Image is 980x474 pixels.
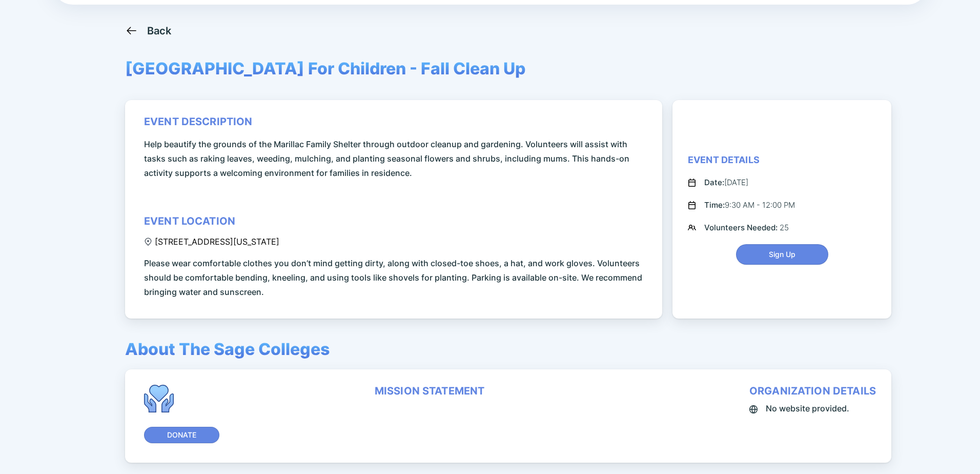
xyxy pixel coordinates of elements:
span: Date: [704,177,724,187]
span: [GEOGRAPHIC_DATA] For Children - Fall Clean Up [125,58,525,78]
span: Time: [704,200,725,210]
div: 9:30 AM - 12:00 PM [704,199,795,211]
span: Help beautify the grounds of the Marillac Family Shelter through outdoor cleanup and gardening. V... [144,137,647,180]
div: event description [144,115,253,128]
span: Volunteers Needed: [704,223,780,232]
button: Sign Up [736,244,828,265]
div: event location [144,215,235,227]
button: Donate [144,427,219,443]
span: Sign Up [769,249,795,260]
span: About The Sage Colleges [125,339,330,359]
div: [DATE] [704,176,748,189]
div: 25 [704,222,789,234]
span: Please wear comfortable clothes you don’t mind getting dirty, along with closed-toe shoes, a hat,... [144,256,647,299]
div: Event Details [688,154,760,166]
span: No website provided. [766,401,849,416]
div: organization details [749,385,876,397]
span: Donate [167,430,196,440]
div: Back [147,25,172,37]
div: mission statement [375,385,485,397]
div: [STREET_ADDRESS][US_STATE] [144,236,279,247]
